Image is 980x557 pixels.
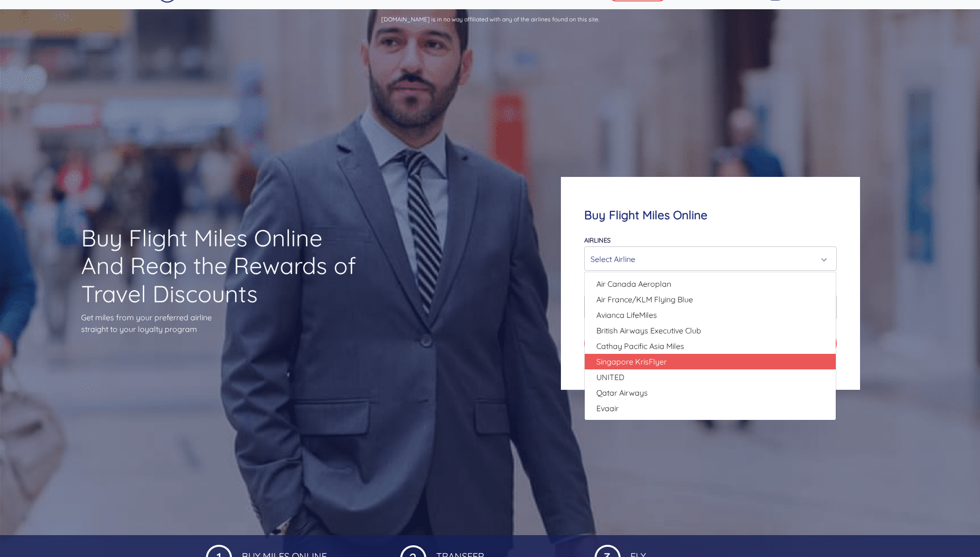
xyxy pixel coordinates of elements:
[591,250,824,268] div: Select Airline
[584,208,836,222] h4: Buy Flight Miles Online
[596,402,619,414] span: Evaair
[584,246,836,271] button: Select Airline
[596,309,657,321] span: Avianca LifeMiles
[596,340,684,352] span: Cathay Pacific Asia Miles
[596,294,693,305] span: Air France/KLM Flying Blue
[596,356,667,367] span: Singapore KrisFlyer
[596,325,701,336] span: British Airways Executive Club
[596,387,648,399] span: Qatar Airways
[596,278,671,290] span: Air Canada Aeroplan
[584,236,610,244] label: Airlines
[596,371,625,383] span: UNITED
[81,312,359,335] p: Get miles from your preferred airline straight to your loyalty program
[81,224,359,308] h1: Buy Flight Miles Online And Reap the Rewards of Travel Discounts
